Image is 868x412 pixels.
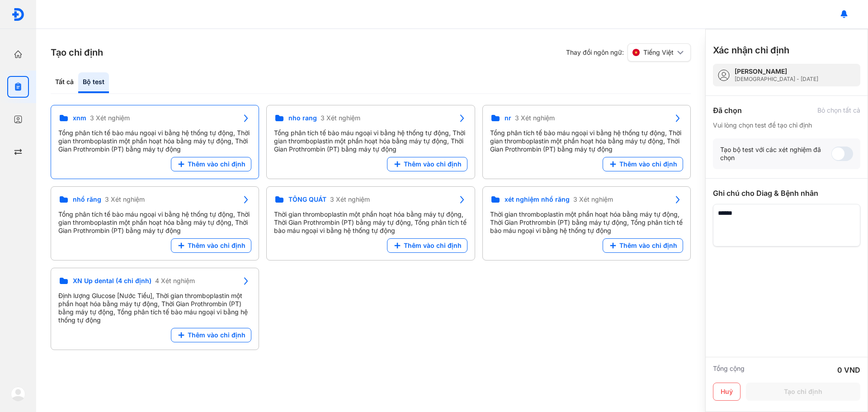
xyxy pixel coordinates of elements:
[515,114,555,122] span: 3 Xét nghiệm
[188,242,245,250] span: Thêm vào chỉ định
[713,383,741,401] button: Huỷ
[274,129,467,153] div: Tổng phân tích tế bào máu ngoại vi bằng hệ thống tự động, Thời gian thromboplastin một phần hoạt ...
[619,242,677,250] span: Thêm vào chỉ định
[73,195,101,204] span: nhổ răng
[746,383,860,401] button: Tạo chỉ định
[78,72,109,93] div: Bộ test
[817,106,860,114] div: Bỏ chọn tất cả
[58,292,251,324] div: Định lượng Glucose [Nước Tiểu], Thời gian thromboplastin một phần hoạt hóa bằng máy tự động, Thời...
[735,76,818,83] div: [DEMOGRAPHIC_DATA] - [DATE]
[713,121,860,129] div: Vui lòng chọn test để tạo chỉ định
[387,157,467,171] button: Thêm vào chỉ định
[404,160,462,168] span: Thêm vào chỉ định
[155,277,195,285] span: 4 Xét nghiệm
[713,105,742,116] div: Đã chọn
[288,195,326,204] span: TỔNG QUÁT
[404,242,462,250] span: Thêm vào chỉ định
[566,43,691,62] div: Thay đổi ngôn ngữ:
[713,44,789,57] h3: Xác nhận chỉ định
[713,188,860,199] div: Ghi chú cho Diag & Bệnh nhân
[505,195,570,204] span: xét nghiệm nhổ răng
[643,48,674,57] span: Tiếng Việt
[58,210,251,235] div: Tổng phân tích tế bào máu ngoại vi bằng hệ thống tự động, Thời gian thromboplastin một phần hoạt ...
[490,129,683,153] div: Tổng phân tích tế bào máu ngoại vi bằng hệ thống tự động, Thời gian thromboplastin một phần hoạt ...
[90,114,130,122] span: 3 Xét nghiệm
[58,129,251,153] div: Tổng phân tích tế bào máu ngoại vi bằng hệ thống tự động, Thời gian thromboplastin một phần hoạt ...
[387,238,467,253] button: Thêm vào chỉ định
[321,114,360,122] span: 3 Xét nghiệm
[837,365,860,375] div: 0 VND
[51,72,78,93] div: Tất cả
[505,114,511,122] span: nr
[11,387,25,401] img: logo
[188,160,245,168] span: Thêm vào chỉ định
[171,238,251,253] button: Thêm vào chỉ định
[720,146,831,162] div: Tạo bộ test với các xét nghiệm đã chọn
[11,8,25,21] img: logo
[51,46,103,59] h3: Tạo chỉ định
[603,238,683,253] button: Thêm vào chỉ định
[735,67,818,76] div: [PERSON_NAME]
[490,210,683,235] div: Thời gian thromboplastin một phần hoạt hóa bằng máy tự động, Thời Gian Prothrombin (PT) bằng máy ...
[188,331,245,339] span: Thêm vào chỉ định
[274,210,467,235] div: Thời gian thromboplastin một phần hoạt hóa bằng máy tự động, Thời Gian Prothrombin (PT) bằng máy ...
[73,114,86,122] span: xnm
[105,195,145,204] span: 3 Xét nghiệm
[73,277,151,285] span: XN Up dental (4 chỉ định)
[330,195,370,204] span: 3 Xét nghiệm
[619,160,677,168] span: Thêm vào chỉ định
[713,365,745,375] div: Tổng cộng
[171,157,251,171] button: Thêm vào chỉ định
[171,328,251,342] button: Thêm vào chỉ định
[573,195,613,204] span: 3 Xét nghiệm
[603,157,683,171] button: Thêm vào chỉ định
[288,114,317,122] span: nho rang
